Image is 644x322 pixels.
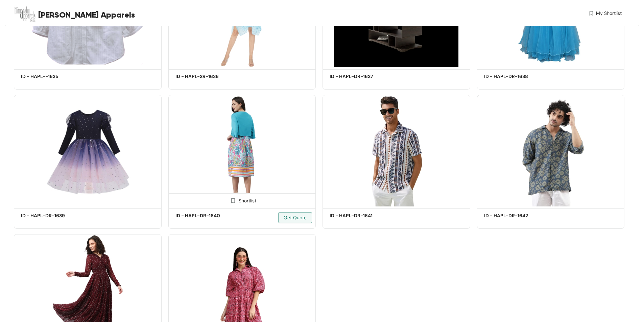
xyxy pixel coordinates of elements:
[14,95,162,206] img: b0ad77b4-ab4a-4435-8a86-3df522ff01bf
[21,212,78,219] h5: ID - HAPL-DR-1639
[284,214,307,221] span: Get Quote
[330,73,387,80] h5: ID - HAPL-DR-1637
[588,10,594,17] img: wishlist
[477,95,625,206] img: f5328135-91c9-4f44-bea0-d11665db9766
[14,3,36,25] img: Buyer Portal
[323,95,470,206] img: eaa81315-d198-4d68-92e7-7aa5a2812789
[175,212,233,219] h5: ID - HAPL-DR-1640
[596,10,622,17] span: My Shortlist
[21,73,78,80] h5: ID - HAPL--1635
[484,73,542,80] h5: ID - HAPL-DR-1638
[38,9,135,21] span: [PERSON_NAME] Apparels
[168,95,316,206] img: c0509c4b-d093-4715-b9ca-f1e42a2715d0
[228,197,256,203] div: Shortlist
[175,73,233,80] h5: ID - HAPL-SR-1636
[278,212,312,223] button: Get Quote
[330,212,387,219] h5: ID - HAPL-DR-1641
[484,212,542,219] h5: ID - HAPL-DR-1642
[230,197,236,204] img: Shortlist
